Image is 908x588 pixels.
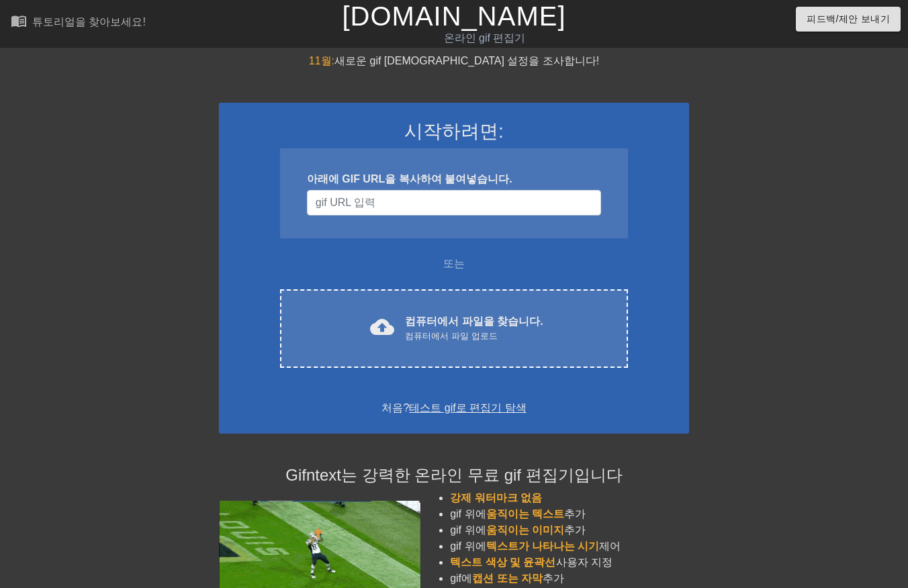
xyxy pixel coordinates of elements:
div: 또는 [254,256,654,272]
a: 테스트 gif로 편집기 탐색 [409,402,526,413]
div: 처음? [236,400,672,416]
div: 새로운 gif [DEMOGRAPHIC_DATA] 설정을 조사합니다! [219,53,689,69]
div: 아래에 GIF URL을 복사하여 붙여넣습니다. [307,171,601,187]
div: 컴퓨터에서 파일 업로드 [405,330,543,343]
div: 튜토리얼을 찾아보세요! [32,16,146,28]
span: 강제 워터마크 없음 [450,492,542,503]
span: cloud_upload [370,315,394,339]
input: 사용자 이름 [307,190,601,215]
span: 피드백/제안 보내기 [807,11,890,28]
span: 움직이는 이미지 [486,524,564,536]
button: 피드백/제안 보내기 [796,7,901,32]
span: 텍스트 색상 및 윤곽선 [450,556,555,568]
a: [DOMAIN_NAME] [342,1,565,31]
h3: 시작하려면: [236,120,672,143]
li: gif 위에 추가 [450,506,689,522]
li: gif 위에 제어 [450,538,689,554]
li: gif 위에 추가 [450,522,689,538]
span: 움직이는 텍스트 [486,508,564,520]
span: 11월: [309,55,334,66]
span: menu_book [11,13,27,29]
span: 텍스트가 나타나는 시기 [486,540,600,552]
h4: Gifntext는 강력한 온라인 무료 gif 편집기입니다 [219,466,689,485]
div: 온라인 gif 편집기 [310,30,660,46]
span: 캡션 또는 자막 [472,573,543,584]
font: 컴퓨터에서 파일을 찾습니다. [405,315,543,327]
li: gif에 추가 [450,571,689,587]
li: 사용자 지정 [450,554,689,571]
a: 튜토리얼을 찾아보세요! [11,13,146,34]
